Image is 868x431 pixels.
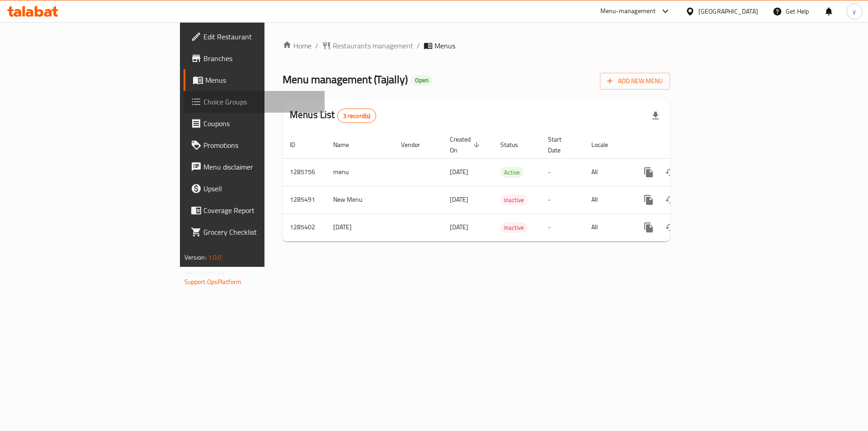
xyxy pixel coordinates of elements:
button: Add New Menu [600,73,670,90]
a: Grocery Checklist [184,221,325,243]
span: 1.0.0 [208,251,222,263]
a: Menus [184,69,325,91]
td: menu [326,158,394,186]
button: more [638,189,660,211]
span: Choice Groups [203,96,318,107]
span: [DATE] [450,221,468,233]
span: Edit Restaurant [203,31,318,42]
span: [DATE] [450,166,468,178]
th: Actions [631,131,732,159]
td: - [541,186,584,213]
a: Menu disclaimer [184,156,325,178]
a: Promotions [184,134,325,156]
span: Open [411,76,432,84]
button: Change Status [660,189,681,211]
div: Total records count [337,109,377,123]
td: [DATE] [326,213,394,241]
h2: Menus List [290,108,376,123]
span: Active [500,167,524,178]
a: Coverage Report [184,199,325,221]
a: Coupons [184,113,325,134]
td: New Menu [326,186,394,213]
td: - [541,158,584,186]
span: 3 record(s) [338,112,376,120]
div: Inactive [500,194,528,205]
a: Branches [184,47,325,69]
button: more [638,217,660,238]
li: / [417,40,420,51]
span: Add New Menu [607,76,663,87]
span: Inactive [500,223,528,233]
button: Change Status [660,161,681,183]
a: Edit Restaurant [184,26,325,47]
span: Locale [591,139,620,150]
span: Coupons [203,118,318,129]
a: Restaurants management [322,40,413,51]
span: Grocery Checklist [203,227,318,237]
span: Inactive [500,195,528,205]
button: more [638,161,660,183]
td: - [541,213,584,241]
div: Export file [645,105,666,127]
span: Status [500,139,530,150]
span: Start Date [548,134,573,156]
span: Branches [203,53,318,64]
div: [GEOGRAPHIC_DATA] [698,6,758,16]
div: Active [500,167,524,178]
span: Menus [205,75,318,85]
button: Change Status [660,217,681,238]
a: Choice Groups [184,91,325,113]
span: Promotions [203,140,318,151]
span: Coverage Report [203,205,318,216]
nav: breadcrumb [283,40,670,51]
td: All [584,158,631,186]
span: [DATE] [450,194,468,205]
span: Get support on: [184,267,226,279]
div: Menu-management [600,6,656,17]
a: Support.OpsPlatform [184,276,242,288]
span: Version: [184,251,207,263]
span: Menu disclaimer [203,161,318,172]
span: Restaurants management [333,40,413,51]
span: y [853,6,856,16]
a: Upsell [184,178,325,199]
span: Menus [434,40,455,51]
span: Menu management ( Tajally ) [283,69,408,90]
span: Upsell [203,183,318,194]
span: Vendor [401,139,432,150]
td: All [584,213,631,241]
span: Name [333,139,361,150]
span: ID [290,139,307,150]
table: enhanced table [283,131,732,242]
div: Open [411,75,432,86]
td: All [584,186,631,213]
span: Created On [450,134,482,156]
